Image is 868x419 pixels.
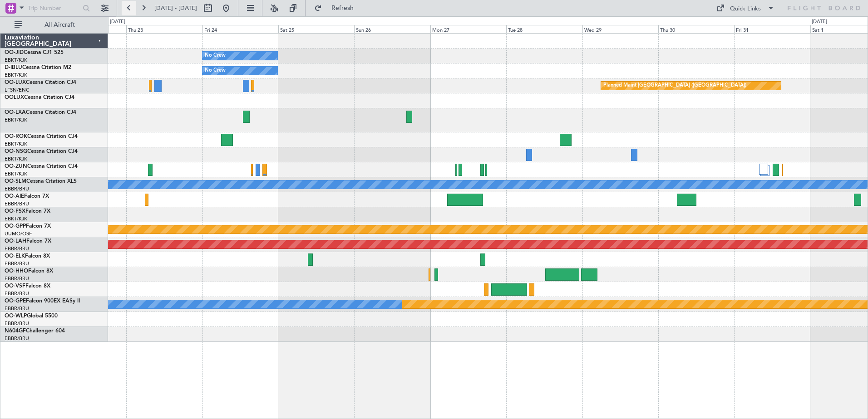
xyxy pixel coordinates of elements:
[5,164,27,169] span: OO-ZUN
[812,18,827,26] div: [DATE]
[154,4,197,12] span: [DATE] - [DATE]
[205,64,226,78] div: No Crew
[5,224,51,229] a: OO-GPPFalcon 7X
[5,335,29,342] a: EBBR/BRU
[5,149,27,154] span: OO-NSG
[5,305,29,312] a: EBBR/BRU
[10,18,99,32] button: All Aircraft
[5,209,25,214] span: OO-FSX
[5,72,27,78] a: EBKT/KJK
[5,209,50,214] a: OO-FSXFalcon 7X
[5,87,30,93] a: LFSN/ENC
[354,25,430,33] div: Sun 26
[310,1,365,15] button: Refresh
[5,239,51,244] a: OO-LAHFalcon 7X
[5,57,27,63] a: EBKT/KJK
[5,298,80,304] a: OO-GPEFalcon 900EX EASy II
[5,328,26,334] span: N604GF
[5,200,29,207] a: EBBR/BRU
[5,80,76,85] a: OO-LUXCessna Citation CJ4
[5,50,24,55] span: OO-JID
[5,253,50,259] a: OO-ELKFalcon 8X
[5,95,24,100] span: OOLUX
[5,283,25,289] span: OO-VSF
[712,1,779,15] button: Quick Links
[5,194,24,199] span: OO-AIE
[5,179,77,184] a: OO-SLMCessna Citation XLS
[5,275,29,282] a: EBBR/BRU
[5,134,27,139] span: OO-ROK
[5,171,27,177] a: EBKT/KJK
[5,80,26,85] span: OO-LUX
[126,25,202,33] div: Thu 23
[730,5,761,14] div: Quick Links
[5,110,76,115] a: OO-LXACessna Citation CJ4
[5,179,26,184] span: OO-SLM
[5,134,78,139] a: OO-ROKCessna Citation CJ4
[5,65,22,70] span: D-IBLU
[24,22,96,28] span: All Aircraft
[5,239,26,244] span: OO-LAH
[278,25,354,33] div: Sat 25
[603,79,746,93] div: Planned Maint [GEOGRAPHIC_DATA] ([GEOGRAPHIC_DATA])
[5,164,78,169] a: OO-ZUNCessna Citation CJ4
[658,25,734,33] div: Thu 30
[5,260,29,267] a: EBBR/BRU
[5,313,27,319] span: OO-WLP
[324,5,362,11] span: Refresh
[5,185,29,192] a: EBBR/BRU
[5,110,26,115] span: OO-LXA
[5,268,53,274] a: OO-HHOFalcon 8X
[506,25,582,33] div: Tue 28
[202,25,278,33] div: Fri 24
[5,215,27,222] a: EBKT/KJK
[5,245,29,252] a: EBBR/BRU
[430,25,506,33] div: Mon 27
[582,25,658,33] div: Wed 29
[5,117,27,123] a: EBKT/KJK
[5,65,71,70] a: D-IBLUCessna Citation M2
[5,313,58,319] a: OO-WLPGlobal 5500
[734,25,810,33] div: Fri 31
[5,253,25,259] span: OO-ELK
[5,224,26,229] span: OO-GPP
[5,230,32,237] a: UUMO/OSF
[5,50,64,55] a: OO-JIDCessna CJ1 525
[5,268,28,274] span: OO-HHO
[5,95,74,100] a: OOLUXCessna Citation CJ4
[5,283,50,289] a: OO-VSFFalcon 8X
[5,328,65,334] a: N604GFChallenger 604
[5,298,26,304] span: OO-GPE
[5,149,78,154] a: OO-NSGCessna Citation CJ4
[5,290,29,297] a: EBBR/BRU
[5,141,27,147] a: EBKT/KJK
[110,18,125,26] div: [DATE]
[5,320,29,327] a: EBBR/BRU
[205,49,226,63] div: No Crew
[28,1,80,15] input: Trip Number
[5,194,49,199] a: OO-AIEFalcon 7X
[5,156,27,162] a: EBKT/KJK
